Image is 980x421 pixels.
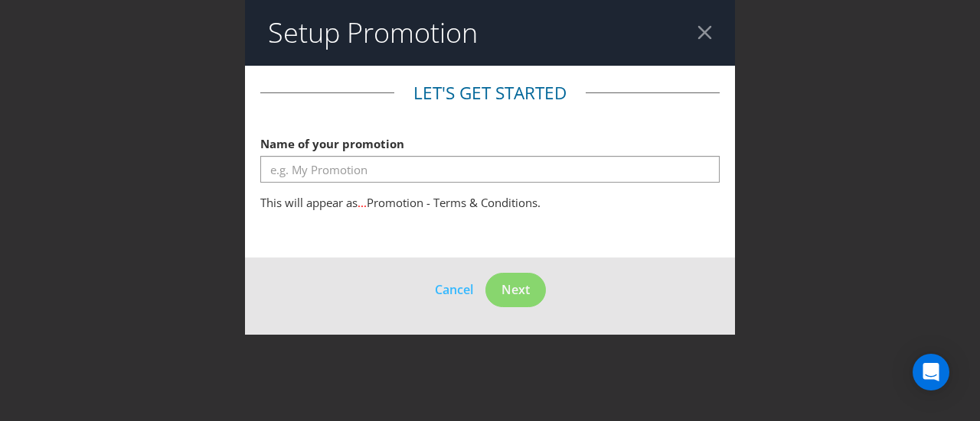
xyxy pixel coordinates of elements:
[394,81,586,105] legend: Let's get started
[435,281,473,298] span: Cancel
[260,136,404,151] span: Name of your promotion
[367,195,541,210] span: Promotion - Terms & Conditions.
[260,156,720,183] input: e.g. My Promotion
[434,280,474,300] button: Cancel
[485,273,546,307] button: Next
[501,281,530,298] span: Next
[913,354,949,390] div: Open Intercom Messenger
[358,195,367,210] span: ...
[260,195,358,210] span: This will appear as
[268,18,478,48] h2: Setup Promotion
